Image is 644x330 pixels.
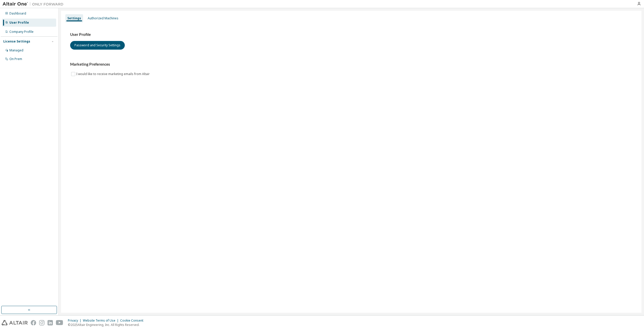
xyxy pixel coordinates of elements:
div: On Prem [9,57,22,61]
div: Settings [67,16,81,20]
label: I would like to receive marketing emails from Altair [76,71,151,77]
div: User Profile [9,21,29,25]
img: Altair One [3,2,66,7]
div: Cookie Consent [120,319,146,323]
div: Dashboard [9,11,26,16]
p: © 2025 Altair Engineering, Inc. All Rights Reserved. [68,323,146,327]
h3: Marketing Preferences [70,62,632,67]
button: Password and Security Settings [70,41,125,50]
img: facebook.svg [31,320,36,325]
div: License Settings [3,39,30,44]
img: altair_logo.svg [2,320,28,325]
div: Managed [9,48,23,52]
div: Company Profile [9,30,34,34]
div: Privacy [68,319,83,323]
div: Website Terms of Use [83,319,120,323]
div: Authorized Machines [88,16,118,20]
img: youtube.svg [56,320,63,325]
img: instagram.svg [39,320,44,325]
img: linkedin.svg [48,320,53,325]
h3: User Profile [70,32,632,37]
